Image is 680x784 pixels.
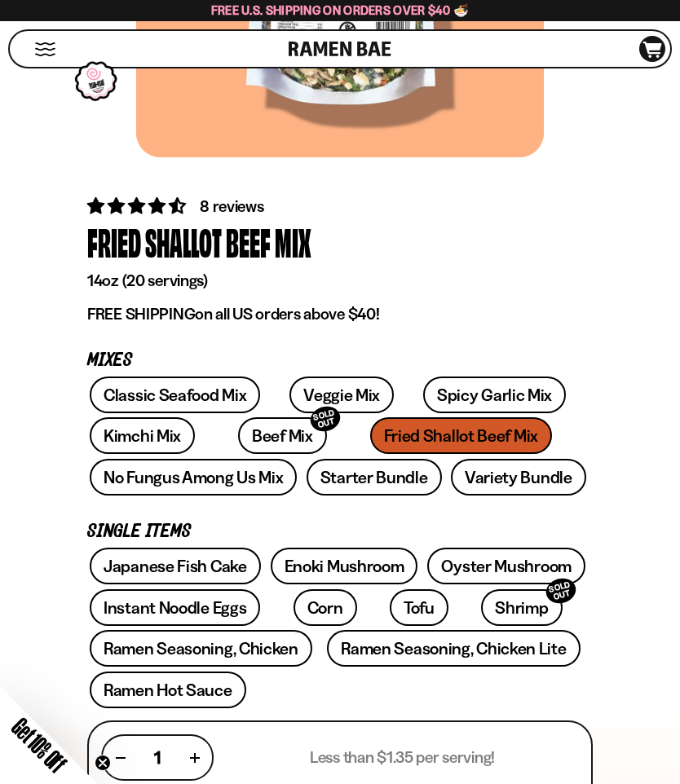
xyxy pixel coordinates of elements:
a: Corn [294,589,357,626]
a: Kimchi Mix [90,417,195,454]
span: Free U.S. Shipping on Orders over $40 🍜 [211,2,470,18]
div: SOLD OUT [307,403,343,435]
a: Beef MixSOLD OUT [238,417,327,454]
div: Beef [226,218,271,266]
a: Tofu [390,589,448,626]
div: Fried [87,218,141,266]
div: Shallot [145,218,222,266]
a: Variety Bundle [451,459,586,496]
a: ShrimpSOLD OUT [481,589,562,626]
button: Mobile Menu Trigger [34,42,56,56]
a: Enoki Mushroom [271,548,418,584]
div: Mix [275,218,311,266]
span: 8 reviews [200,196,263,216]
p: 14oz (20 servings) [87,271,593,291]
a: Ramen Hot Sauce [90,672,246,708]
a: Oyster Mushroom [427,548,585,584]
strong: FREE SHIPPING [87,304,195,324]
span: Get 10% Off [7,713,71,777]
p: Mixes [87,353,593,368]
a: Japanese Fish Cake [90,548,261,584]
a: Spicy Garlic Mix [423,377,566,413]
p: on all US orders above $40! [87,304,593,324]
span: 1 [154,747,161,768]
span: 4.62 stars [87,196,189,216]
a: Ramen Seasoning, Chicken Lite [327,630,580,667]
a: Ramen Seasoning, Chicken [90,630,312,667]
a: Classic Seafood Mix [90,377,260,413]
a: No Fungus Among Us Mix [90,459,297,496]
div: SOLD OUT [543,575,579,606]
a: Starter Bundle [307,459,442,496]
p: Single Items [87,524,593,540]
p: Less than $1.35 per serving! [310,747,495,768]
a: Veggie Mix [289,377,394,413]
button: Close teaser [95,755,111,771]
a: Instant Noodle Eggs [90,589,260,626]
